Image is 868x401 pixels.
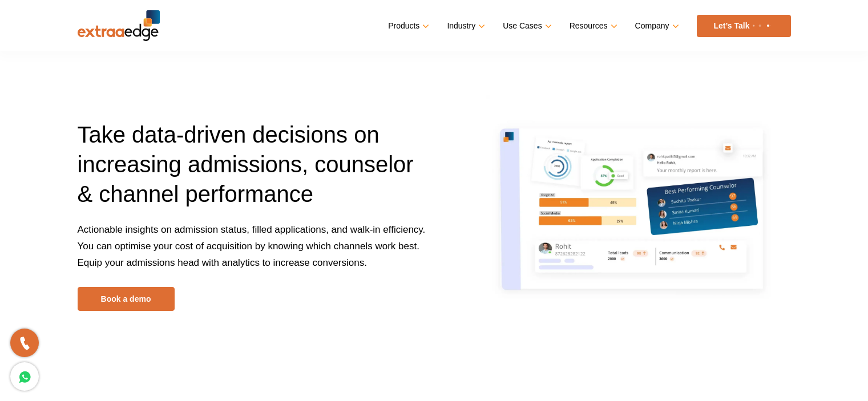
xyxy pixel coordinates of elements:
[78,122,414,206] span: Take data-driven decisions on increasing admissions, counselor & channel performance
[388,18,427,34] a: Products
[78,224,426,268] span: Actionable insights on admission status, filled applications, and walk-in efficiency. You can opt...
[697,15,791,37] a: Let’s Talk
[570,18,615,34] a: Resources
[447,18,483,34] a: Industry
[78,287,175,311] a: Book a demo
[635,18,677,34] a: Company
[486,95,784,335] img: management-banner
[503,18,549,34] a: Use Cases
